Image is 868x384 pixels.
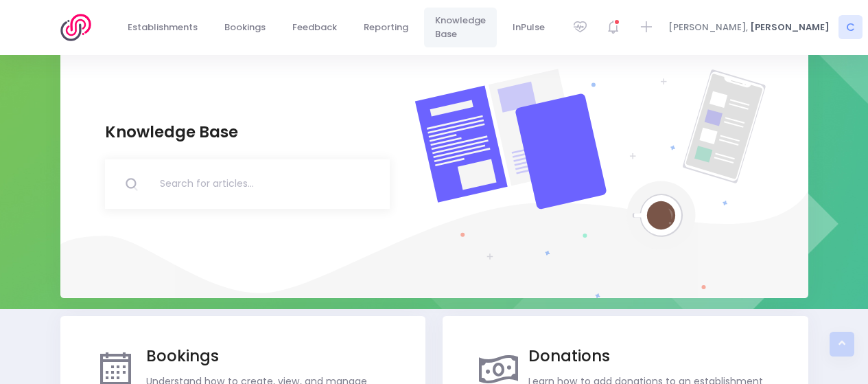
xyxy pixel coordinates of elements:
[513,21,545,34] span: InPulse
[668,21,748,34] span: [PERSON_NAME],
[158,159,390,209] input: Search for articles...
[128,21,198,34] span: Establishments
[117,14,209,41] a: Establishments
[146,347,392,365] h2: Bookings
[435,14,486,41] span: Knowledge Base
[224,21,266,34] span: Bookings
[750,21,830,34] span: [PERSON_NAME]
[502,14,556,41] a: InPulse
[292,21,337,34] span: Feedback
[105,123,390,142] h2: Knowledge Base
[838,16,863,40] span: C
[424,8,497,48] a: Knowledge Base
[528,347,774,365] h2: Donations
[281,14,349,41] a: Feedback
[364,21,408,34] span: Reporting
[60,14,99,41] img: Logo
[213,14,277,41] a: Bookings
[353,14,420,41] a: Reporting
